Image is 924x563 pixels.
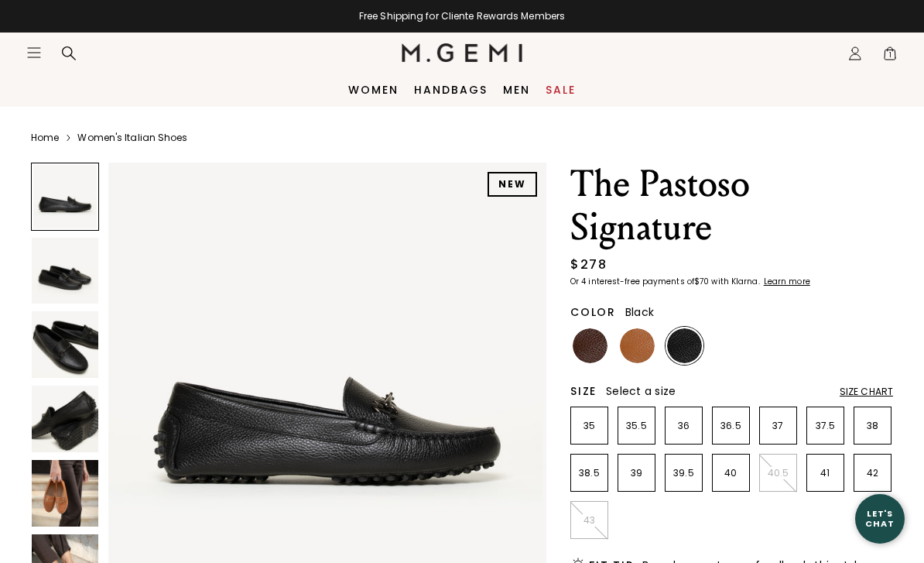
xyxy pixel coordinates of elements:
p: 38 [854,420,891,432]
div: $278 [570,256,607,274]
p: 37 [760,420,796,432]
a: Handbags [414,84,488,96]
a: Learn more [762,277,810,287]
span: 1 [882,49,898,64]
img: The Pastoso Signature [32,311,98,378]
p: 36 [666,420,702,432]
p: 42 [854,467,891,479]
img: M.Gemi [402,43,523,62]
klarna-placement-style-body: with Klarna [711,276,761,287]
img: Chocolate [573,328,607,363]
h2: Color [570,306,616,318]
p: 41 [807,467,844,479]
p: 38.5 [571,467,607,479]
p: 39.5 [666,467,702,479]
p: 35 [571,420,607,432]
p: 37.5 [807,420,844,432]
p: 39 [618,467,655,479]
div: Let's Chat [855,509,905,528]
a: Women's Italian Shoes [77,132,187,144]
a: Home [31,132,59,144]
div: Size Chart [840,386,893,398]
p: 35.5 [618,420,655,432]
klarna-placement-style-body: Or 4 interest-free payments of [570,276,694,287]
img: The Pastoso Signature [32,238,98,304]
klarna-placement-style-cta: Learn more [764,276,810,287]
span: Select a size [606,383,676,399]
button: Open site menu [26,45,42,60]
span: Black [625,304,654,320]
div: NEW [488,172,537,197]
img: Black [667,328,702,363]
p: 40.5 [760,467,796,479]
h1: The Pastoso Signature [570,163,893,249]
p: 40 [713,467,749,479]
a: Men [503,84,530,96]
a: Sale [546,84,576,96]
img: The Pastoso Signature [32,386,98,452]
p: 36.5 [713,420,749,432]
p: 43 [571,514,607,527]
h2: Size [570,385,597,397]
img: Tan [620,328,655,363]
a: Women [348,84,399,96]
img: The Pastoso Signature [32,460,98,527]
klarna-placement-style-amount: $70 [694,276,709,287]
